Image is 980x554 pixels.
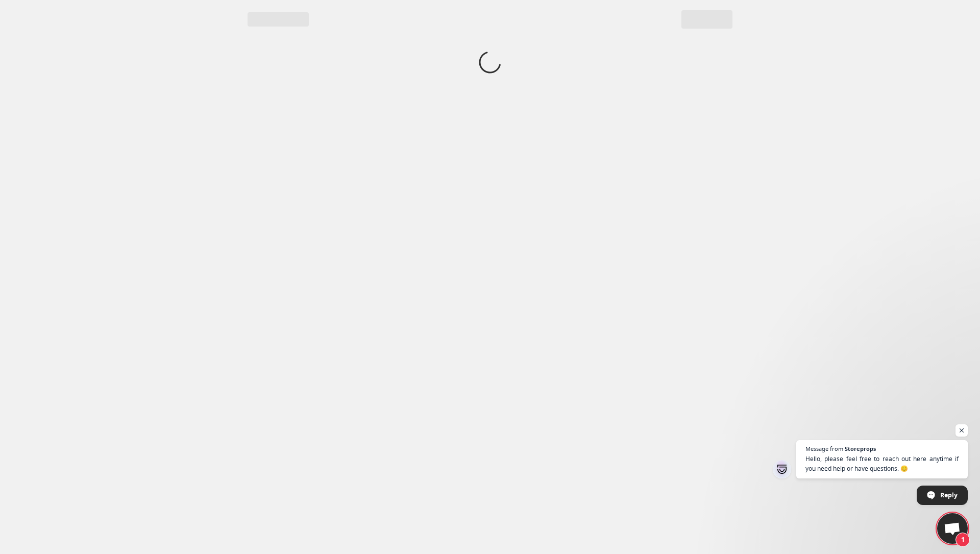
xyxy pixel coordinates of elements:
span: Message from [805,446,843,451]
span: 1 [955,533,970,547]
span: Storeprops [845,446,876,451]
span: Hello, please feel free to reach out here anytime if you need help or have questions. 😊 [805,454,959,473]
span: Reply [940,486,958,504]
div: Open chat [937,513,968,544]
